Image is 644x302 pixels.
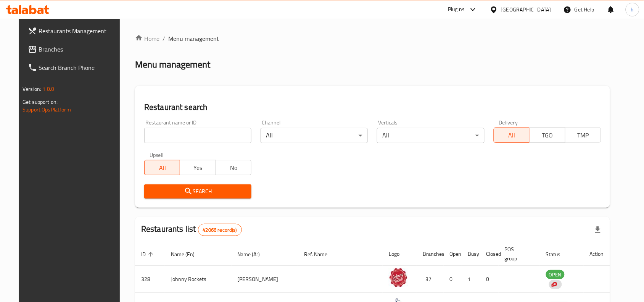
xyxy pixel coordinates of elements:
[141,223,242,236] h2: Restaurants list
[304,250,337,259] span: Ref. Name
[183,162,213,173] span: Yes
[462,266,480,293] td: 1
[135,266,165,293] td: 328
[150,152,164,158] label: Upsell
[135,34,159,43] a: Home
[417,266,444,293] td: 37
[180,160,216,175] button: Yes
[480,242,499,266] th: Closed
[168,34,219,43] span: Menu management
[549,280,562,289] div: Indicates that the vendor menu management has been moved to DH Catalog service
[42,84,54,94] span: 1.0.0
[144,160,180,175] button: All
[565,128,601,143] button: TMP
[494,128,530,143] button: All
[39,63,120,72] span: Search Branch Phone
[135,58,210,71] h2: Menu management
[39,26,120,36] span: Restaurants Management
[22,40,126,58] a: Branches
[232,266,298,293] td: [PERSON_NAME]
[261,128,368,143] div: All
[135,34,610,43] nav: breadcrumb
[631,5,634,14] span: h
[23,105,71,115] a: Support.OpsPlatform
[546,250,571,259] span: Status
[216,160,251,175] button: No
[480,266,499,293] td: 0
[150,187,245,196] span: Search
[144,128,251,143] input: Search for restaurant name or ID..
[144,102,601,113] h2: Restaurant search
[497,130,526,141] span: All
[444,266,462,293] td: 0
[499,120,518,125] label: Delivery
[448,5,465,14] div: Plugins
[551,281,557,288] img: delivery hero logo
[144,184,251,199] button: Search
[529,128,565,143] button: TGO
[238,250,270,259] span: Name (Ar)
[589,221,607,239] div: Export file
[584,242,610,266] th: Action
[163,34,165,43] li: /
[165,266,232,293] td: Johnny Rockets
[148,162,177,173] span: All
[462,242,480,266] th: Busy
[171,250,204,259] span: Name (En)
[219,162,248,173] span: No
[389,268,408,287] img: Johnny Rockets
[568,130,598,141] span: TMP
[546,270,565,279] span: OPEN
[22,22,126,40] a: Restaurants Management
[23,84,41,94] span: Version:
[417,242,444,266] th: Branches
[444,242,462,266] th: Open
[377,128,484,143] div: All
[198,224,242,236] div: Total records count
[505,245,531,263] span: POS group
[141,250,156,259] span: ID
[501,5,551,14] div: [GEOGRAPHIC_DATA]
[198,226,241,234] span: 42066 record(s)
[22,58,126,77] a: Search Branch Phone
[533,130,562,141] span: TGO
[39,45,120,54] span: Branches
[383,242,417,266] th: Logo
[23,97,58,107] span: Get support on:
